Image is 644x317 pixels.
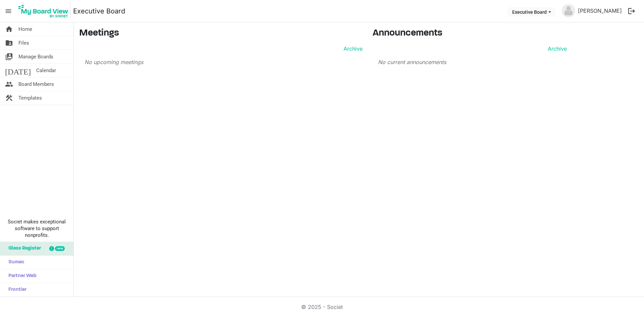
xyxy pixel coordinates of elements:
[3,218,70,239] span: Societ makes exceptional software to support nonprofits.
[5,22,13,36] span: home
[5,36,13,50] span: folder_shared
[5,269,37,283] span: Partner Web
[341,45,363,53] a: Archive
[18,36,29,50] span: Files
[508,7,555,16] button: Executive Board dropdownbutton
[373,28,572,39] h3: Announcements
[16,3,70,19] img: My Board View Logo
[36,64,56,77] span: Calendar
[18,91,42,105] span: Templates
[73,4,125,18] a: Executive Board
[625,4,639,18] button: logout
[5,283,26,297] span: Frontier
[5,256,24,269] span: Sumac
[5,242,41,255] span: Glass Register
[2,5,15,17] span: menu
[5,91,13,105] span: construction
[16,3,73,19] a: My Board View Logo
[18,50,53,63] span: Manage Boards
[378,58,567,66] p: No current announcements
[55,246,65,251] div: new
[5,77,13,91] span: people
[79,28,363,39] h3: Meetings
[562,4,575,17] img: no-profile-picture.svg
[301,304,343,310] a: © 2025 - Societ
[18,22,32,36] span: Home
[545,45,567,53] a: Archive
[575,4,625,17] a: [PERSON_NAME]
[5,50,13,63] span: switch_account
[5,64,31,77] span: [DATE]
[85,58,363,66] p: No upcoming meetings
[18,77,54,91] span: Board Members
